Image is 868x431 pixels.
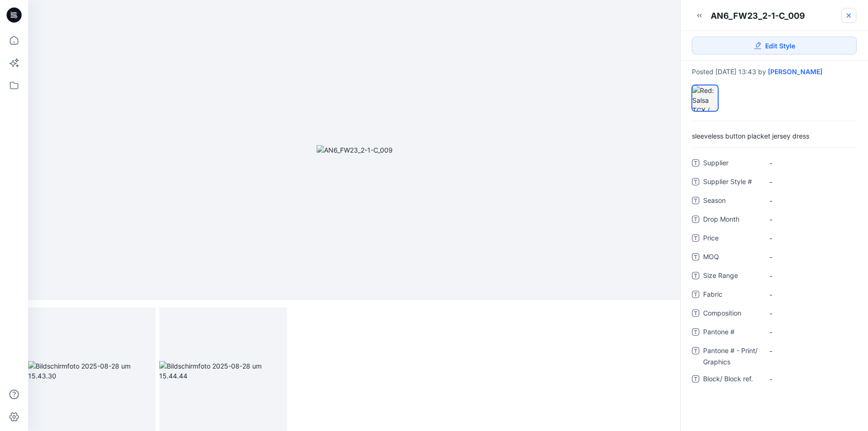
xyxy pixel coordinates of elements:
[703,345,759,368] span: Pantone # - Print/ Graphics
[317,145,393,155] img: AN6_FW23_2-1-C_009
[703,308,759,321] span: Composition
[841,8,856,23] a: Close Style Presentation
[711,10,805,22] div: AN6_FW23_2-1-C_009
[768,68,822,76] a: [PERSON_NAME]
[703,195,759,208] span: Season
[28,361,155,381] img: Bildschirmfoto 2025-08-28 um 15.43.30
[692,132,857,140] p: sleeveless button placket jersey dress
[703,251,759,264] span: MOQ
[703,270,759,283] span: Size Range
[769,374,851,384] span: -
[769,158,851,168] span: -
[159,361,287,381] img: Bildschirmfoto 2025-08-28 um 15.44.44
[703,214,759,227] span: Drop Month
[769,346,851,356] span: -
[769,196,851,206] span: -
[692,8,707,23] button: Minimize
[769,290,851,300] span: -
[769,233,851,243] span: -
[703,289,759,302] span: Fabric
[692,85,718,111] div: Red: Salsa TCX / white
[703,176,759,189] span: Supplier Style #
[769,327,851,337] span: -
[703,373,759,386] span: Block/ Block ref.
[703,326,759,339] span: Pantone #
[769,308,851,318] span: -
[769,177,851,187] span: -
[769,271,851,281] span: -
[769,215,851,224] span: -
[692,68,857,76] div: Posted [DATE] 13:43 by
[703,232,759,246] span: Price
[769,252,851,262] span: -
[692,37,857,54] a: Edit Style
[765,41,795,51] span: Edit Style
[703,157,759,170] span: Supplier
